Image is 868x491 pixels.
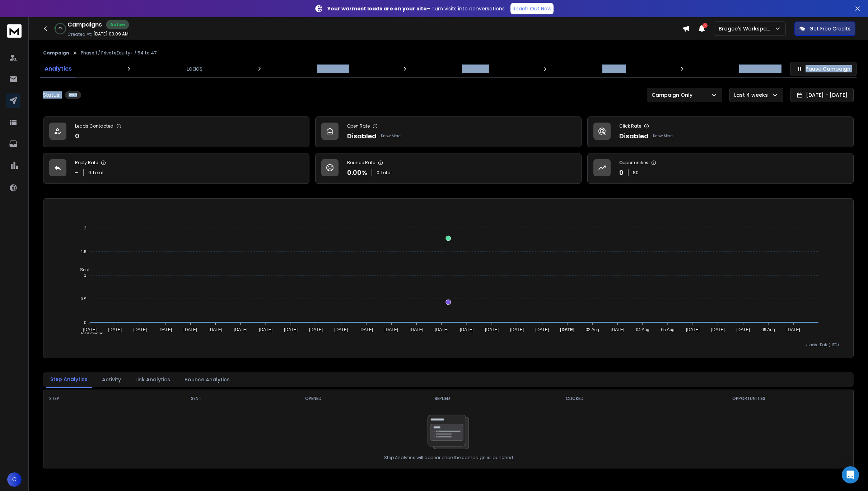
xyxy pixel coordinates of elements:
p: Get Free Credits [809,25,850,32]
div: Open Intercom Messenger [842,466,859,483]
th: SENT [145,390,248,407]
a: Analytics [40,60,76,77]
tspan: [DATE] [234,327,247,332]
a: Sequences [313,60,352,77]
th: OPPORTUNITIES [644,390,853,407]
button: C [7,472,22,487]
p: Bragee's Workspace [719,25,774,32]
tspan: 1.5 [81,249,86,254]
tspan: [DATE] [711,327,725,332]
a: Open RateDisabledKnow More [315,116,582,147]
th: OPENED [248,390,379,407]
tspan: [DATE] [686,327,700,332]
p: Disabled [347,131,377,141]
strong: Your warmest leads are on your site [327,5,427,12]
a: Leads Contacted0 [43,116,309,147]
p: 0 [75,131,79,141]
tspan: 0.5 [81,297,86,301]
p: - [75,168,79,178]
tspan: [DATE] [284,327,298,332]
button: [DATE] - [DATE] [790,88,854,102]
tspan: [DATE] [108,327,122,332]
p: Opportunities [619,160,648,166]
p: – Turn visits into conversations [327,5,505,12]
tspan: 04 Aug [636,327,649,332]
span: Sent [75,267,89,272]
tspan: [DATE] [158,327,172,332]
p: $ 0 [633,170,639,176]
p: Know More [653,133,673,139]
tspan: [DATE] [334,327,348,332]
a: Leads [182,60,207,77]
p: Know More [381,133,401,139]
p: Disabled [619,131,649,141]
h1: Campaigns [67,20,102,29]
tspan: [DATE] [535,327,549,332]
tspan: [DATE] [736,327,750,332]
a: Subsequences [735,60,784,77]
p: 0 [619,168,624,178]
p: Status: [43,91,60,99]
p: Analytics [45,65,72,73]
p: 0 Total [377,170,392,176]
p: Phase 1 / PrivateEquity+ / 54 to 47 [81,50,157,56]
p: 0 Total [88,170,103,176]
div: Active [106,20,129,29]
th: REPLIED [379,390,506,407]
tspan: [DATE] [259,327,272,332]
a: Click RateDisabledKnow More [587,116,854,147]
button: Get Free Credits [794,22,855,36]
tspan: 1 [84,273,86,277]
tspan: [DATE] [83,327,97,332]
p: Campaign Only [652,91,695,99]
tspan: [DATE] [359,327,373,332]
button: Campaign [43,50,69,56]
tspan: [DATE] [560,327,574,332]
button: Pause Campaign [790,62,857,76]
p: Subsequences [739,65,780,73]
p: Options [602,65,625,73]
tspan: 02 Aug [585,327,599,332]
a: Reply Rate-0 Total [43,153,309,184]
tspan: 05 Aug [661,327,674,332]
p: Reply Rate [75,160,98,166]
tspan: [DATE] [510,327,524,332]
p: Last 4 weeks [734,91,771,99]
tspan: 09 Aug [762,327,775,332]
a: Bounce Rate0.00%0 Total [315,153,582,184]
th: STEP [43,390,145,407]
tspan: [DATE] [787,327,800,332]
span: 6 [703,23,708,28]
button: Step Analytics [46,371,92,388]
span: Total Opens [75,331,103,336]
tspan: [DATE] [209,327,222,332]
tspan: [DATE] [485,327,499,332]
p: Click Rate [619,123,641,129]
p: [DATE] 03:09 AM [93,31,129,37]
th: CLICKED [506,390,644,407]
tspan: [DATE] [611,327,624,332]
tspan: [DATE] [435,327,448,332]
button: Activity [98,372,125,387]
a: Options [598,60,629,77]
button: Bounce Analytics [180,372,234,387]
a: Reach Out Now [510,3,554,14]
tspan: [DATE] [309,327,323,332]
p: Open Rate [347,123,370,129]
p: Leads Contacted [75,123,113,129]
a: Schedule [458,60,492,77]
p: Reach Out Now [513,5,551,12]
p: 0.00 % [347,168,367,178]
tspan: [DATE] [410,327,423,332]
p: Schedule [462,65,488,73]
p: Sequences [317,65,348,73]
a: Opportunities0$0 [587,153,854,184]
tspan: [DATE] [384,327,398,332]
tspan: [DATE] [133,327,147,332]
tspan: [DATE] [183,327,197,332]
tspan: 0 [84,320,86,325]
p: Bounce Rate [347,160,375,166]
p: Created At: [67,32,92,37]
